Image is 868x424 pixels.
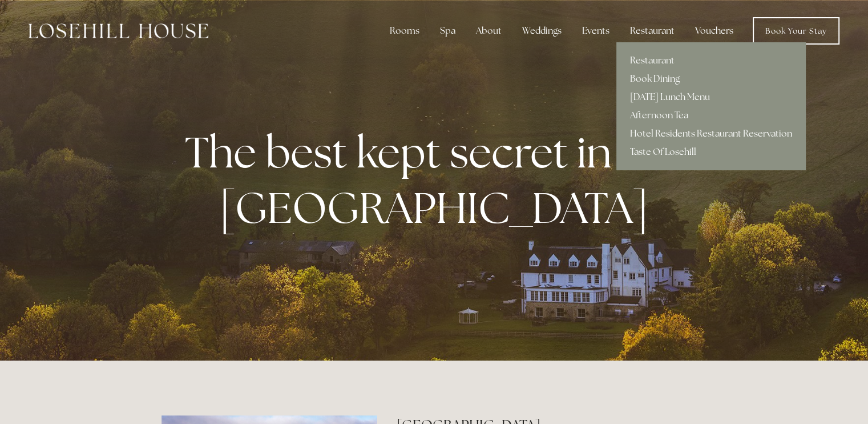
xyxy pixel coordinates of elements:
div: About [467,19,511,42]
a: Afternoon Tea [616,106,806,125]
img: Losehill House [29,23,208,38]
a: Vouchers [686,19,742,42]
div: Rooms [381,19,429,42]
a: Book Dining [616,70,806,88]
a: Taste Of Losehill [616,143,806,161]
div: Events [573,19,619,42]
strong: The best kept secret in the [GEOGRAPHIC_DATA] [185,124,692,236]
a: Book Your Stay [753,17,839,45]
a: Restaurant [616,51,806,70]
div: Restaurant [621,19,684,42]
div: Spa [431,19,465,42]
div: Weddings [513,19,571,42]
a: [DATE] Lunch Menu [616,88,806,106]
a: Hotel Residents Restaurant Reservation [616,125,806,143]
